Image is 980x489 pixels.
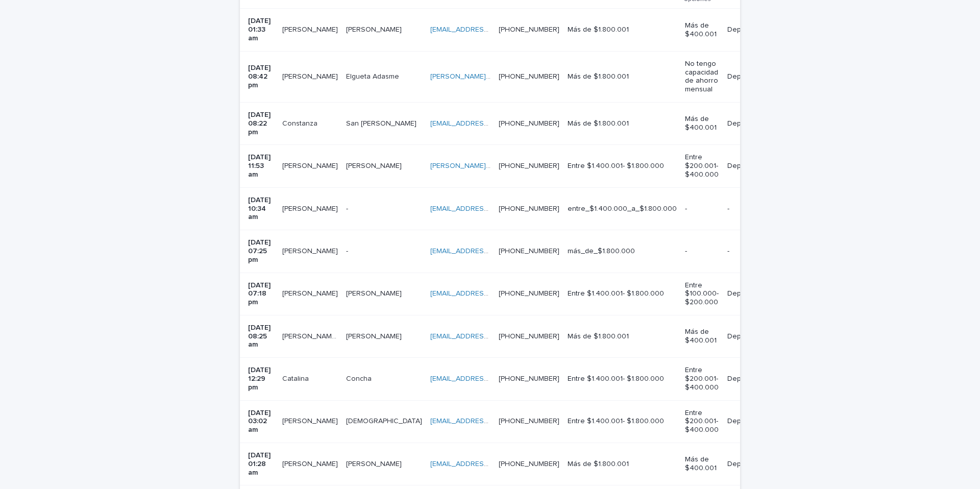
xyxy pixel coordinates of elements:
p: Entre $200.001- $400.000 [685,153,719,179]
p: - [685,205,719,213]
p: Departamentos [727,162,778,170]
p: Más de $1.800.001 [568,72,677,81]
p: Departamentos [727,72,778,81]
p: Departamentos [727,332,778,341]
p: Constanza [282,117,320,128]
p: No tengo capacidad de ahorro mensual [685,60,719,94]
a: [EMAIL_ADDRESS][DOMAIN_NAME] [430,248,546,255]
p: [DATE] 07:18 pm [248,281,274,307]
p: [DATE] 01:28 am [248,451,274,477]
p: - [346,203,350,213]
p: [PERSON_NAME] [282,415,340,426]
a: [PHONE_NUMBER] [499,73,559,80]
a: [EMAIL_ADDRESS][DOMAIN_NAME] [430,418,546,425]
p: [DATE] 08:22 pm [248,111,274,136]
a: [EMAIL_ADDRESS][DOMAIN_NAME] [430,120,546,127]
a: [EMAIL_ADDRESS][DOMAIN_NAME] [430,460,546,468]
p: [DATE] 07:25 pm [248,238,274,264]
p: [PERSON_NAME] [346,287,404,298]
a: [PHONE_NUMBER] [499,418,559,425]
p: [PERSON_NAME] [282,160,340,170]
p: Más de $1.800.001 [568,26,677,34]
p: Más de $400.001 [685,115,719,132]
a: [EMAIL_ADDRESS][DOMAIN_NAME] [430,375,546,382]
p: Rafael Moreno Espinoza [282,245,340,256]
p: Entre $200.001- $400.000 [685,366,719,392]
p: [PERSON_NAME] [282,23,340,34]
p: Departamentos [727,460,778,469]
p: [PERSON_NAME] [346,23,404,34]
p: Entre $100.000- $200.000 [685,281,719,307]
p: Entre $1.400.001- $1.800.000 [568,375,677,383]
p: Entre $1.400.001- $1.800.000 [568,417,677,426]
p: [DATE] 01:33 am [248,17,274,42]
p: - [685,247,719,256]
p: [DATE] 08:42 pm [248,64,274,89]
p: Entre $200.001- $400.000 [685,409,719,434]
p: más_de_$1.800.000 [568,247,677,256]
p: - [727,247,778,256]
p: - [346,245,350,256]
p: Catalina [282,373,311,383]
p: [DATE] 03:02 am [248,409,274,434]
p: [DATE] 08:25 am [248,324,274,349]
p: [PERSON_NAME] [346,458,404,469]
p: [PERSON_NAME] [346,330,404,341]
p: [DEMOGRAPHIC_DATA] [346,415,424,426]
a: [PHONE_NUMBER] [499,162,559,169]
a: [PHONE_NUMBER] [499,375,559,382]
p: [DATE] 10:34 am [248,196,274,222]
p: Departamentos [727,375,778,383]
a: [PHONE_NUMBER] [499,120,559,127]
p: [PERSON_NAME] [PERSON_NAME] [282,330,340,341]
p: Concha [346,373,374,383]
a: [PHONE_NUMBER] [499,205,559,212]
p: [PERSON_NAME] [346,160,404,170]
a: [EMAIL_ADDRESS][DOMAIN_NAME] [430,26,546,33]
p: Danny Cabezón [282,203,340,213]
a: [PHONE_NUMBER] [499,460,559,468]
p: Entre $1.400.001- $1.800.000 [568,289,677,298]
p: Elgueta Adasme [346,70,401,81]
a: [PHONE_NUMBER] [499,290,559,297]
a: [PHONE_NUMBER] [499,248,559,255]
p: Más de $1.800.001 [568,119,677,128]
a: [EMAIL_ADDRESS][PERSON_NAME][DOMAIN_NAME] [430,290,601,297]
p: [PERSON_NAME] [282,458,340,469]
p: Más de $400.001 [685,455,719,473]
p: - [727,205,778,213]
a: [EMAIL_ADDRESS][DOMAIN_NAME] [430,333,546,340]
p: entre_$1.400.000_a_$1.800.000 [568,205,677,213]
p: Entre $1.400.001- $1.800.000 [568,162,677,170]
p: [PERSON_NAME] [282,70,340,81]
p: [PERSON_NAME] [282,287,340,298]
p: Más de $400.001 [685,328,719,345]
p: [DATE] 11:53 am [248,153,274,179]
a: [PHONE_NUMBER] [499,26,559,33]
p: Más de $1.800.001 [568,332,677,341]
a: [PERSON_NAME][EMAIL_ADDRESS][DOMAIN_NAME] [430,162,601,169]
a: [PERSON_NAME][EMAIL_ADDRESS][DOMAIN_NAME] [430,73,601,80]
p: Departamentos [727,26,778,34]
a: [EMAIL_ADDRESS][DOMAIN_NAME] [430,205,546,212]
p: Más de $1.800.001 [568,460,677,469]
p: [DATE] 12:29 pm [248,366,274,392]
p: Más de $400.001 [685,21,719,39]
p: Departamentos [727,289,778,298]
p: San [PERSON_NAME] [346,117,419,128]
a: [PHONE_NUMBER] [499,333,559,340]
p: Departamentos [727,119,778,128]
p: Departamentos [727,417,778,426]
